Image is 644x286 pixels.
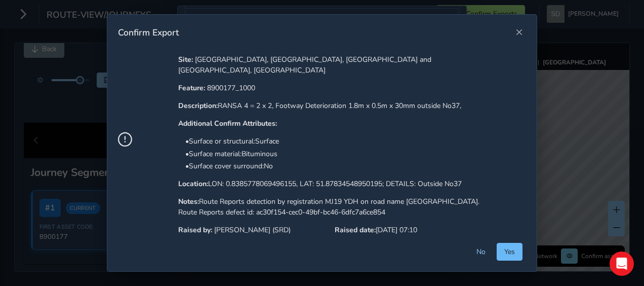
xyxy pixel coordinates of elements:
[178,178,488,189] p: LON: 0.8385778069496155, LAT: 51.87834548950195; DETAILS: Outside No37
[610,252,634,276] div: Open Intercom Messenger
[178,83,488,93] p: 8900177_1000
[178,225,331,235] p: [PERSON_NAME] (SRD)
[476,247,486,257] span: No
[178,196,488,218] p: Route Reports detection by registration MJ19 YDH on road name [GEOGRAPHIC_DATA]. Route Reports de...
[335,225,376,235] strong: Raised date:
[335,225,488,242] p: [DATE] 07:10
[469,243,493,261] button: No
[178,100,488,111] p: RANSA 4 = 2 x 2, Footway Deterioration 1.8m x 0.5m x 30mm outside No37,
[185,161,488,171] p: • Surface cover surround : No
[178,83,205,93] strong: Feature:
[504,247,515,257] span: Yes
[178,54,488,76] p: [GEOGRAPHIC_DATA], [GEOGRAPHIC_DATA], [GEOGRAPHIC_DATA] and [GEOGRAPHIC_DATA], [GEOGRAPHIC_DATA]
[178,225,212,235] strong: Raised by:
[185,136,488,147] p: • Surface or structural : Surface
[118,26,511,39] div: Confirm Export
[178,179,208,189] strong: Location:
[178,197,199,206] strong: Notes:
[178,55,193,64] strong: Site:
[178,119,277,128] strong: Additional Confirm Attributes:
[512,25,526,40] button: Close
[178,101,218,111] strong: Description:
[185,149,488,159] p: • Surface material : Bituminous
[497,243,522,261] button: Yes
